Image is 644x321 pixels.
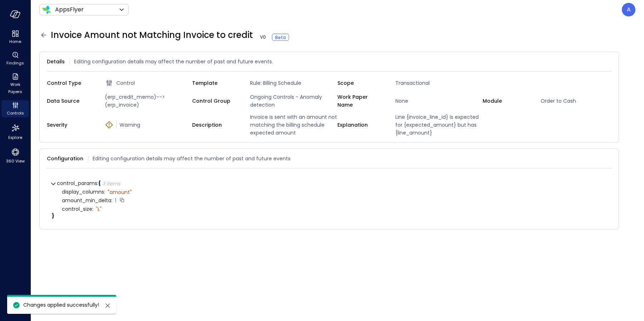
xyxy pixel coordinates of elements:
[7,110,24,117] span: Controls
[1,122,29,142] div: Explore
[1,29,29,46] div: Home
[47,79,93,87] span: Control Type
[1,100,29,117] div: Controls
[96,206,102,212] div: " L"
[247,93,337,109] span: Ongoing Controls - Anomaly detection
[105,79,192,87] div: Control
[275,34,286,40] span: Beta
[62,206,93,212] span: control_size
[108,189,132,195] div: " amount"
[62,198,112,203] span: amount_min_delta
[52,213,606,218] div: }
[337,93,384,109] span: Work Paper Name
[47,58,65,65] span: Details
[392,79,483,87] span: Transactional
[102,181,120,186] div: 3 items
[192,121,239,129] span: Description
[57,180,98,187] span: control_params
[192,79,239,87] span: Template
[8,134,22,141] span: Explore
[1,50,29,67] div: Findings
[6,157,25,165] span: 360 View
[55,5,84,14] p: AppsFlyer
[247,79,337,87] span: Rule: Billing Schedule
[104,188,105,195] span: :
[247,113,337,137] span: Invoice is sent with an amount not matching the billing schedule expected amount
[392,97,483,105] span: None
[47,155,83,162] span: Configuration
[392,113,483,137] span: Line {invoice_line_id} is expected for {expected_amount} but has {line_amount}
[115,197,116,204] span: 1
[622,3,635,16] div: Avi Brandwain
[92,205,93,213] span: :
[74,58,273,65] span: Editing configuration details may affect the number of past and future events.
[1,72,29,96] div: Work Papers
[93,155,291,162] span: Editing configuration details may affect the number of past and future events
[47,121,93,129] span: Severity
[337,121,384,129] span: Explanation
[51,29,289,41] span: Invoice Amount not Matching Invoice to credit
[98,180,101,187] span: {
[102,93,192,109] span: (erp_credit_memo)-->(erp_invoice)
[103,301,112,310] button: close
[105,121,192,129] div: Warning
[483,97,529,105] span: Module
[9,38,21,45] span: Home
[6,59,24,67] span: Findings
[97,180,98,187] span: :
[4,81,26,95] span: Work Papers
[192,97,239,105] span: Control Group
[1,146,29,165] div: 360 View
[627,5,631,14] p: A
[538,97,628,105] span: Order to Cash
[23,301,99,308] span: Changes applied successfully!
[42,5,51,14] img: Icon
[111,197,112,204] span: :
[257,34,269,41] span: V 0
[337,79,384,87] span: Scope
[47,97,93,105] span: Data Source
[62,189,105,195] span: display_columns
